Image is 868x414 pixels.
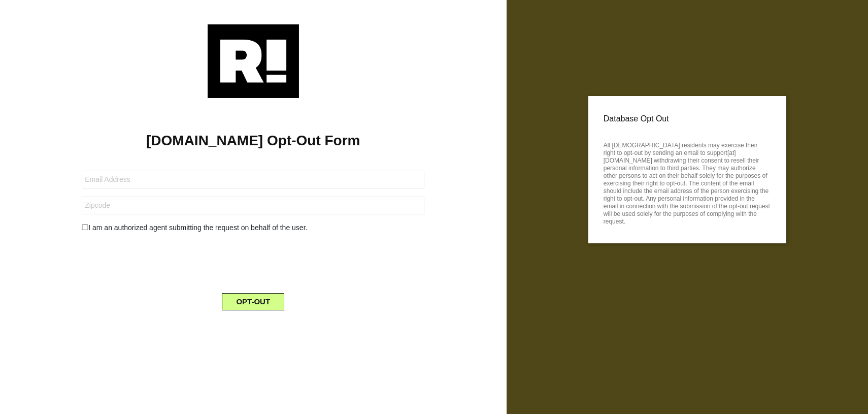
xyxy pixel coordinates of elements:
[222,293,284,310] button: OPT-OUT
[604,139,771,226] p: All [DEMOGRAPHIC_DATA] residents may exercise their right to opt-out by sending an email to suppo...
[82,171,424,188] input: Email Address
[74,222,432,233] div: I am an authorized agent submitting the request on behalf of the user.
[208,24,299,98] img: Retention.com
[176,241,330,281] iframe: reCAPTCHA
[15,132,491,149] h1: [DOMAIN_NAME] Opt-Out Form
[604,111,771,126] p: Database Opt Out
[82,197,424,214] input: Zipcode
